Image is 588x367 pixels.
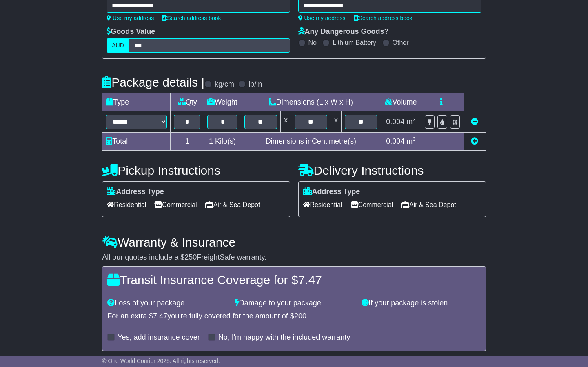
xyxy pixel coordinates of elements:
sup: 3 [413,136,416,142]
label: Lithium Battery [333,39,376,47]
span: m [406,118,416,126]
div: For an extra $ you're fully covered for the amount of $ . [107,312,481,321]
span: 7.47 [298,273,322,287]
h4: Pickup Instructions [102,164,290,177]
h4: Warranty & Insurance [102,236,486,249]
span: Commercial [351,198,393,211]
div: Damage to your package [231,299,358,308]
span: Air & Sea Depot [401,198,456,211]
span: Air & Sea Depot [205,198,260,211]
label: Other [393,39,409,47]
a: Add new item [471,137,478,145]
span: 250 [184,253,197,261]
div: If your package is stolen [357,299,485,308]
h4: Package details | [102,76,204,89]
label: Address Type [107,187,164,196]
a: Remove this item [471,118,478,126]
td: Kilo(s) [204,133,241,151]
td: Volume [381,93,421,111]
span: 7.47 [153,312,167,320]
a: Search address book [162,15,221,21]
span: m [406,137,416,145]
h4: Transit Insurance Coverage for $ [107,273,481,287]
span: 1 [209,137,213,145]
span: Residential [303,198,342,211]
span: 200 [294,312,306,320]
td: Dimensions in Centimetre(s) [241,133,381,151]
span: © One World Courier 2025. All rights reserved. [102,358,220,364]
td: Qty [171,93,204,111]
td: 1 [171,133,204,151]
label: Goods Value [107,27,155,36]
div: Loss of your package [103,299,231,308]
a: Search address book [354,15,413,21]
a: Use my address [107,15,154,21]
label: AUD [107,38,129,53]
label: kg/cm [215,80,234,89]
td: Total [102,133,171,151]
label: Yes, add insurance cover [118,333,200,342]
label: Any Dangerous Goods? [298,27,389,36]
td: x [331,111,341,133]
td: Dimensions (L x W x H) [241,93,381,111]
td: x [280,111,291,133]
span: 0.004 [386,137,404,145]
div: All our quotes include a $ FreightSafe warranty. [102,253,486,262]
a: Use my address [298,15,346,21]
label: No [308,39,317,47]
label: No, I'm happy with the included warranty [218,333,351,342]
label: Address Type [303,187,360,196]
td: Type [102,93,171,111]
span: Residential [107,198,146,211]
sup: 3 [413,116,416,122]
label: lb/in [249,80,262,89]
td: Weight [204,93,241,111]
h4: Delivery Instructions [298,164,486,177]
span: 0.004 [386,118,404,126]
span: Commercial [154,198,197,211]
